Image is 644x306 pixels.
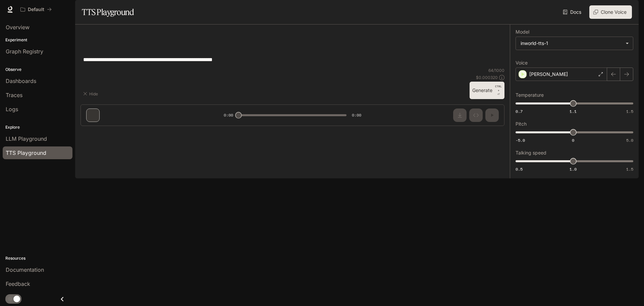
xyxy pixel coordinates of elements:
p: Temperature [516,93,544,97]
p: [PERSON_NAME] [529,71,568,78]
span: 0 [572,137,574,143]
span: 1.5 [626,166,633,172]
div: inworld-tts-1 [521,40,622,47]
span: 1.0 [570,166,577,172]
h1: TTS Playground [82,5,134,19]
button: GenerateCTRL +⏎ [470,82,504,99]
p: Voice [516,60,528,65]
span: 0.5 [516,166,523,172]
a: Docs [561,5,584,19]
button: All workspaces [17,3,55,16]
p: $ 0.000320 [476,75,498,80]
span: 1.5 [626,108,633,114]
span: 5.0 [626,137,633,143]
p: 64 / 1000 [488,68,504,73]
button: Hide [80,88,102,99]
p: Pitch [516,122,527,126]
p: ⏎ [495,84,502,96]
p: CTRL + [495,84,502,92]
p: Talking speed [516,150,546,155]
div: inworld-tts-1 [516,37,633,50]
span: 1.1 [570,108,577,114]
span: 0.7 [516,108,523,114]
button: Clone Voice [589,5,632,19]
span: -5.0 [516,137,525,143]
p: Model [516,30,529,34]
p: Default [28,7,44,12]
